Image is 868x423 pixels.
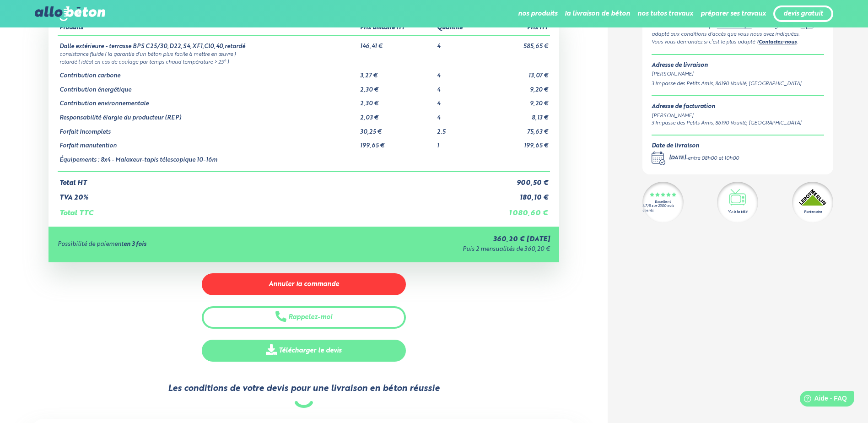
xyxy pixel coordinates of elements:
[435,36,482,50] td: 4
[669,155,739,163] div: -
[358,36,435,50] td: 146,41 €
[35,6,105,21] img: allobéton
[652,119,802,127] div: 3 Impasse des Petits Amis, 86190 Vouillé, [GEOGRAPHIC_DATA]
[58,50,550,58] td: consistance fluide ( la garantie d’un béton plus facile à mettre en œuvre )
[358,93,435,108] td: 2,30 €
[58,108,358,122] td: Responsabilité élargie du producteur (REP)
[637,3,693,25] li: nos tutos travaux
[58,122,358,136] td: Forfait Incomplets
[482,65,550,80] td: 13,07 €
[58,136,358,150] td: Forfait manutention
[124,241,146,247] strong: en 3 fois
[435,108,482,122] td: 4
[669,155,686,163] div: [DATE]
[202,340,406,362] a: Télécharger le devis
[787,387,858,413] iframe: Help widget launcher
[358,80,435,94] td: 2,30 €
[482,21,550,36] th: Prix HT
[652,143,739,150] div: Date de livraison
[655,200,671,204] div: Excellent
[435,136,482,150] td: 1
[435,93,482,108] td: 4
[652,38,824,47] div: Vous vous demandez si c’est le plus adapté ? .
[58,93,358,108] td: Contribution environnementale
[358,65,435,80] td: 3,27 €
[482,202,550,217] td: 1 080,60 €
[435,21,482,36] th: Quantité
[358,122,435,136] td: 30,25 €
[168,384,440,394] div: Les conditions de votre devis pour une livraison en béton réussie
[306,246,550,253] div: Puis 2 mensualités de 360,20 €
[435,65,482,80] td: 4
[435,80,482,94] td: 4
[565,3,630,25] li: la livraison de béton
[58,187,481,202] td: TVA 20%
[701,3,766,25] li: préparer ses travaux
[728,209,747,215] div: Vu à la télé
[482,136,550,150] td: 199,65 €
[652,80,824,88] div: 3 Impasse des Petits Amis, 86190 Vouillé, [GEOGRAPHIC_DATA]
[652,22,824,38] div: Le béton vous sera livré par et déchargé avec un , adapté aux conditions d'accès que vous nous av...
[759,40,797,45] a: Contactez-nous
[482,172,550,187] td: 900,50 €
[482,93,550,108] td: 9,20 €
[358,21,435,36] th: Prix unitaire HT
[58,150,358,172] td: Équipements : 8x4 - Malaxeur-tapis télescopique 10-16m
[58,65,358,80] td: Contribution carbone
[652,103,802,110] div: Adresse de facturation
[58,202,481,217] td: Total TTC
[58,172,481,187] td: Total HT
[202,273,406,296] button: Annuler la commande
[518,3,557,25] li: nos produits
[482,108,550,122] td: 8,13 €
[652,112,802,120] div: [PERSON_NAME]
[482,36,550,50] td: 585,65 €
[58,241,306,248] div: Possibilité de paiement
[306,236,550,244] div: 360,20 € [DATE]
[482,80,550,94] td: 9,20 €
[482,187,550,202] td: 180,10 €
[688,155,739,163] div: entre 08h00 et 10h00
[652,70,824,78] div: [PERSON_NAME]
[652,62,824,69] div: Adresse de livraison
[58,80,358,94] td: Contribution énergétique
[58,36,358,50] td: Dalle extérieure - terrasse BPS C25/30,D22,S4,XF1,Cl0,40,retardé
[804,209,822,215] div: Partenaire
[482,122,550,136] td: 75,63 €
[358,108,435,122] td: 2,03 €
[58,21,358,36] th: Produits
[435,122,482,136] td: 2.5
[58,58,550,65] td: retardé ( idéal en cas de coulage par temps chaud température > 25° )
[783,10,823,18] a: devis gratuit
[358,136,435,150] td: 199,65 €
[202,306,406,329] button: Rappelez-moi
[642,204,684,212] div: 4.7/5 sur 2300 avis clients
